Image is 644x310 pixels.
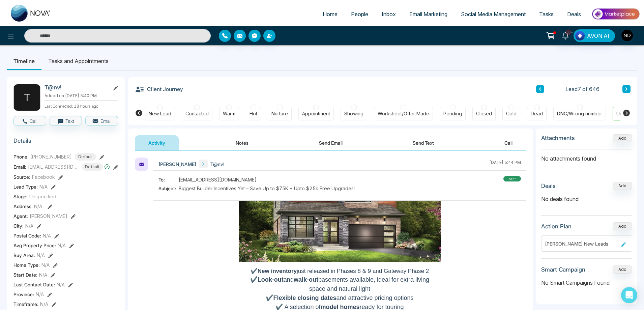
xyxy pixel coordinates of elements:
img: Market-place.gif [591,6,640,22]
button: Send Email [305,135,356,150]
img: Lead Flow [575,31,585,40]
span: Inbox [382,11,396,18]
p: Added on [DATE] 5:40 PM [45,93,118,99]
span: Home Type : [13,261,40,269]
div: DNC/Wrong number [557,110,602,117]
a: Email Marketing [403,8,454,21]
h3: Action Plan [541,223,572,230]
span: [EMAIL_ADDRESS][DOMAIN_NAME] [28,163,79,170]
h3: Details [13,137,118,148]
button: Add [613,134,632,142]
div: Unspecified [616,110,643,117]
span: Lead Type: [13,183,38,190]
p: No attachments found [541,149,632,163]
a: Deals [560,8,588,21]
li: Timeline [7,52,41,70]
span: AVON AI [587,32,609,40]
span: Agent: [13,213,28,220]
div: [PERSON_NAME] New Leads [545,240,619,247]
div: sent [503,176,521,181]
h3: Client Journey [135,84,183,94]
span: Last Contact Date : [13,281,55,288]
span: N/A [40,301,48,308]
a: Home [316,8,344,21]
img: User Avatar [621,30,633,41]
span: Biggest Builder Incentives Yet – Save Up to $75K + Upto $25k Free Upgrades! [179,185,355,192]
div: T [13,84,40,111]
div: New Lead [149,110,171,117]
div: Cold [506,110,517,117]
span: Postal Code : [13,232,41,239]
span: N/A [39,183,48,190]
button: Call [13,116,46,125]
li: Tasks and Appointments [41,52,115,70]
span: Add [613,135,632,141]
span: Default [82,163,103,171]
div: Nurture [271,110,288,117]
div: Pending [443,110,462,117]
span: [PHONE_NUMBER] [30,153,72,160]
span: N/A [39,271,47,278]
span: N/A [25,222,33,229]
span: N/A [41,261,50,269]
div: Open Intercom Messenger [621,287,637,303]
span: Address: [13,203,42,210]
a: Tasks [532,8,560,21]
span: Social Media Management [461,11,526,18]
span: Province : [13,291,34,298]
button: Activity [135,135,179,150]
p: No deals found [541,195,632,203]
span: Lead 7 of 646 [565,85,599,93]
span: Email Marketing [409,11,447,18]
span: Phone: [13,153,29,160]
button: Add [613,265,632,274]
p: No Smart Campaigns Found [541,279,632,287]
h2: T@nv! [45,84,107,91]
span: Source: [13,173,30,180]
span: 10+ [565,29,572,35]
div: Closed [476,110,492,117]
span: N/A [43,232,51,239]
button: Text [50,116,82,125]
span: Start Date : [13,271,37,278]
div: Contacted [185,110,209,117]
span: To: [158,176,179,183]
span: Home [323,11,338,18]
span: Facebook [32,173,55,180]
span: Deals [567,11,581,18]
span: Default [75,153,96,161]
div: Dead [531,110,543,117]
span: Stage: [13,193,28,200]
span: [PERSON_NAME] [30,213,67,220]
span: Tasks [539,11,554,18]
div: Worksheet/Offer Made [378,110,429,117]
button: Email [85,116,118,125]
button: Call [491,135,526,150]
div: Showing [344,110,363,117]
span: Email: [13,163,26,170]
div: Appointment [302,110,330,117]
div: Warm [223,110,235,117]
button: Notes [222,135,262,150]
span: [EMAIL_ADDRESS][DOMAIN_NAME] [179,176,257,183]
span: N/A [58,242,66,249]
a: People [344,8,375,21]
img: Nova CRM Logo [11,5,51,22]
p: Last Connected: 18 hours ago [45,102,118,109]
span: Unspecified [29,193,56,200]
span: N/A [36,291,44,298]
span: Subject: [158,185,179,192]
a: 10+ [557,29,574,41]
h3: Attachments [541,135,575,141]
button: Send Text [399,135,447,150]
span: People [351,11,368,18]
div: [DATE] 5:44 PM [489,160,521,168]
span: Avg Property Price : [13,242,56,249]
span: N/A [34,203,42,209]
span: Timeframe : [13,301,38,308]
h3: Deals [541,182,556,189]
h3: Smart Campaign [541,266,585,273]
a: Inbox [375,8,403,21]
span: N/A [37,252,45,259]
span: T@nv! [210,161,224,168]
